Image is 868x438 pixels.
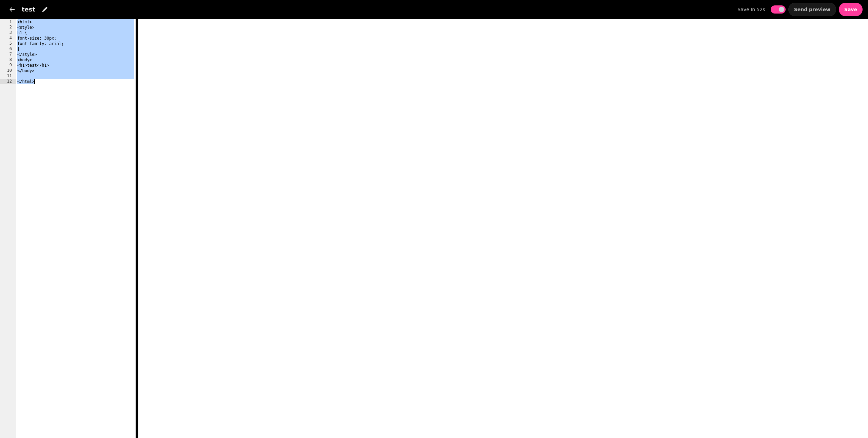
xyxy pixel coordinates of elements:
button: Send preview [788,3,836,16]
h1: test [22,5,35,14]
span: Send preview [794,7,830,12]
iframe: preview [138,19,868,438]
span: Save [844,7,857,12]
label: save in 52s [737,5,765,14]
button: Save [839,3,863,16]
